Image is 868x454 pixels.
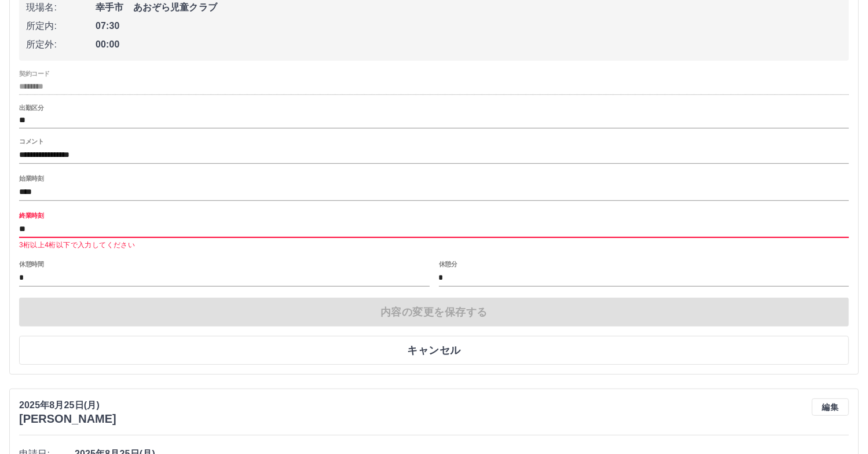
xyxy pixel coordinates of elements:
span: 所定外: [26,38,96,52]
label: 休憩分 [439,259,457,268]
span: 幸手市 あおぞら児童クラブ [96,1,842,14]
button: キャンセル [19,336,849,365]
label: コメント [19,137,43,145]
label: 契約コード [19,69,50,78]
label: 出勤区分 [19,103,43,112]
p: 3桁以上4桁以下で入力してください [19,240,849,251]
p: 2025年8月25日(月) [19,398,116,412]
span: 00:00 [96,38,842,52]
button: 編集 [812,398,849,416]
h3: [PERSON_NAME] [19,412,116,426]
label: 終業時刻 [19,211,43,219]
span: 07:30 [96,19,842,33]
span: 所定内: [26,19,96,33]
label: 休憩時間 [19,259,43,268]
span: 現場名: [26,1,96,14]
label: 始業時刻 [19,174,43,182]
